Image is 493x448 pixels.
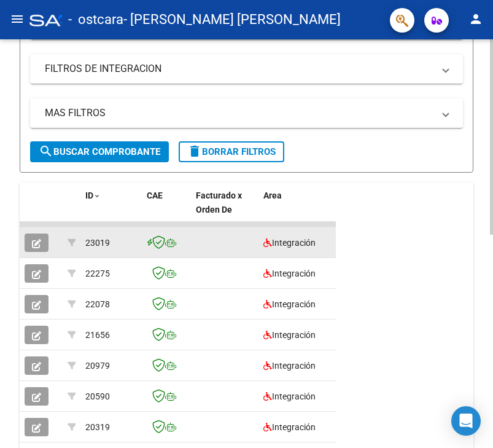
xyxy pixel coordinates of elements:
[30,141,169,162] button: Buscar Comprobante
[85,391,110,401] span: 20590
[30,98,463,128] mat-expansion-panel-header: MAS FILTROS
[85,299,110,309] span: 22078
[142,183,191,237] datatable-header-cell: CAE
[187,144,202,159] mat-icon: delete
[123,6,341,33] span: - [PERSON_NAME] [PERSON_NAME]
[263,361,316,371] span: Integración
[68,6,123,33] span: - ostcara
[85,191,93,200] span: ID
[147,191,163,200] span: CAE
[263,238,316,248] span: Integración
[263,330,316,340] span: Integración
[39,144,53,159] mat-icon: search
[85,269,110,278] span: 22275
[191,183,258,237] datatable-header-cell: Facturado x Orden De
[85,330,110,340] span: 21656
[258,183,341,237] datatable-header-cell: Area
[263,391,316,401] span: Integración
[263,422,316,432] span: Integración
[85,361,110,371] span: 20979
[187,146,276,157] span: Borrar Filtros
[179,141,284,162] button: Borrar Filtros
[468,12,483,26] mat-icon: person
[85,238,110,248] span: 23019
[10,12,25,26] mat-icon: menu
[80,183,142,237] datatable-header-cell: ID
[45,62,433,76] mat-panel-title: FILTROS DE INTEGRACION
[451,406,481,436] div: Open Intercom Messenger
[85,422,110,432] span: 20319
[196,191,242,214] span: Facturado x Orden De
[263,299,316,309] span: Integración
[263,269,316,278] span: Integración
[263,191,282,200] span: Area
[45,106,433,120] mat-panel-title: MAS FILTROS
[30,54,463,84] mat-expansion-panel-header: FILTROS DE INTEGRACION
[39,146,160,157] span: Buscar Comprobante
